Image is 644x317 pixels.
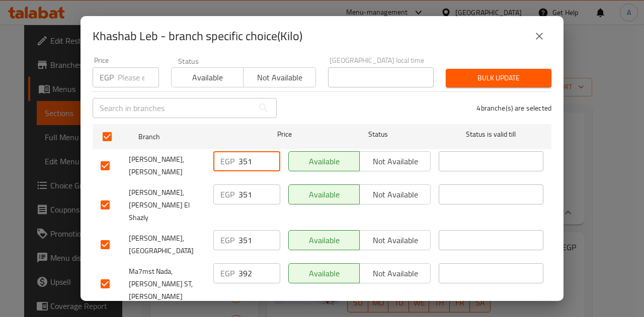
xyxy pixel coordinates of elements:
button: Not available [359,151,431,171]
h2: Khashab Leb - branch specific choice(Kilo) [93,28,302,44]
span: Price [251,128,318,141]
input: Please enter price [238,151,280,171]
span: Available [293,187,356,202]
p: 4 branche(s) are selected [476,103,551,113]
span: Available [176,70,239,85]
button: Available [288,151,360,171]
p: EGP [220,188,234,200]
button: Available [288,230,360,250]
span: Not available [364,233,427,248]
span: Status [326,128,431,141]
span: Not available [364,187,427,202]
button: Available [288,184,360,204]
input: Please enter price [238,184,280,204]
span: Status is valid till [439,128,543,141]
input: Please enter price [238,230,280,250]
button: Not available [243,67,315,87]
span: Not available [364,154,427,169]
p: EGP [100,71,114,83]
button: close [527,24,551,48]
p: EGP [220,267,234,279]
span: [PERSON_NAME], [PERSON_NAME] [129,153,205,178]
span: Available [293,233,356,248]
span: Ma7mst Nada, [PERSON_NAME] ST,[PERSON_NAME] [129,265,205,303]
span: Branch [138,131,243,143]
input: Please enter price [238,263,280,283]
span: Not available [364,266,427,281]
input: Please enter price [118,67,159,87]
button: Not available [359,263,431,283]
button: Available [171,67,244,87]
span: Not available [248,70,311,85]
button: Available [288,263,360,283]
span: Bulk update [454,72,543,84]
button: Not available [359,230,431,250]
button: Bulk update [446,69,551,87]
p: EGP [220,155,234,167]
span: [PERSON_NAME], [PERSON_NAME] El Shazly [129,186,205,224]
p: EGP [220,234,234,246]
button: Not available [359,184,431,204]
span: [PERSON_NAME], [GEOGRAPHIC_DATA] [129,232,205,257]
input: Search in branches [93,98,254,118]
span: Available [293,266,356,281]
span: Available [293,154,356,169]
